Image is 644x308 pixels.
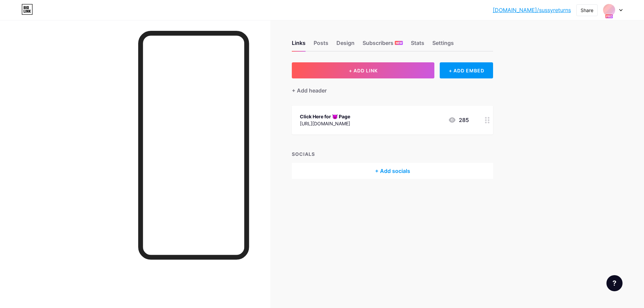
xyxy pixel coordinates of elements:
[292,39,306,51] div: Links
[292,163,493,179] div: + Add socials
[336,39,355,51] div: Design
[440,62,493,78] div: + ADD EMBED
[581,7,593,14] div: Share
[349,68,378,73] span: + ADD LINK
[292,86,327,95] div: + Add header
[448,116,469,124] div: 285
[493,6,571,14] a: [DOMAIN_NAME]/sussyreturns
[411,39,424,51] div: Stats
[292,150,493,158] div: SOCIALS
[363,39,403,51] div: Subscribers
[300,120,350,127] div: [URL][DOMAIN_NAME]
[396,41,402,45] span: NEW
[300,113,350,120] div: Click Here for 😈 Page
[432,39,454,51] div: Settings
[292,62,434,78] button: + ADD LINK
[314,39,328,51] div: Posts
